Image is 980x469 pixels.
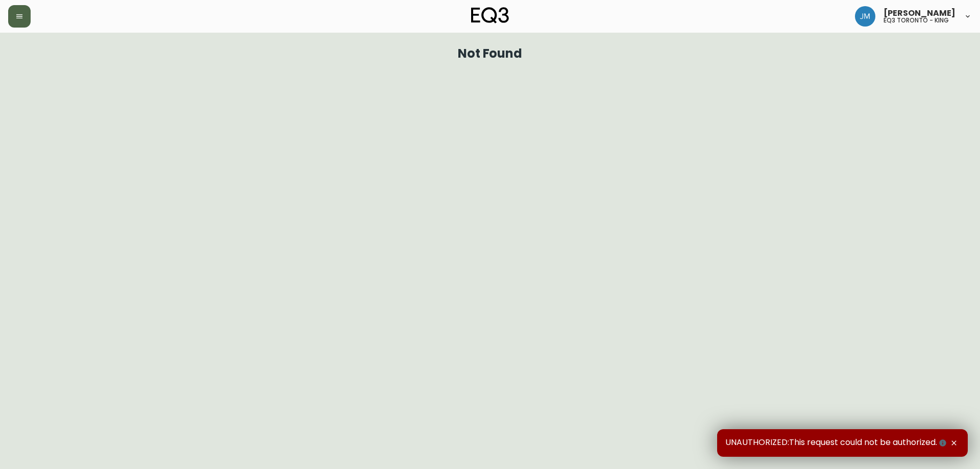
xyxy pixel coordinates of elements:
[458,49,523,58] h1: Not Found
[884,17,949,23] h5: eq3 toronto - king
[855,6,875,27] img: b88646003a19a9f750de19192e969c24
[884,9,955,17] span: [PERSON_NAME]
[725,437,948,449] span: UNAUTHORIZED:This request could not be authorized.
[471,7,509,23] img: logo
